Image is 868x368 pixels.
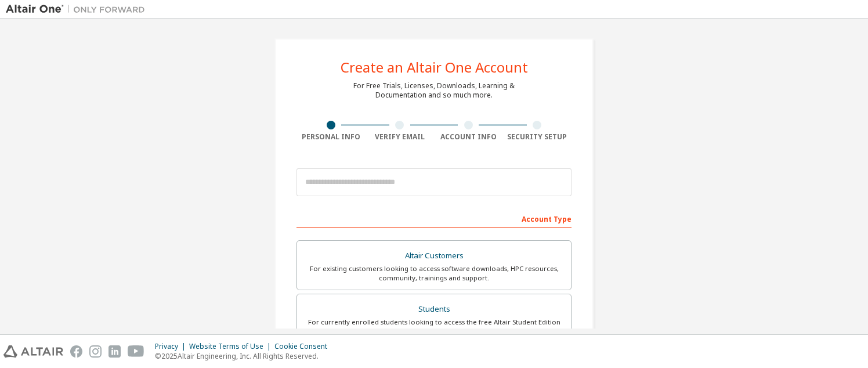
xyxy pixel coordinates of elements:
div: Account Type [296,209,572,228]
div: Students [304,301,564,318]
img: Altair One [6,3,151,15]
img: instagram.svg [89,345,102,358]
div: For existing customers looking to access software downloads, HPC resources, community, trainings ... [304,264,564,283]
div: Personal Info [296,132,366,142]
img: linkedin.svg [108,345,121,358]
div: Privacy [155,342,189,351]
div: For currently enrolled students looking to access the free Altair Student Edition bundle and all ... [304,318,564,336]
div: Altair Customers [304,248,564,264]
div: Cookie Consent [274,342,334,351]
p: © 2025 Altair Engineering, Inc. All Rights Reserved. [155,351,334,361]
img: facebook.svg [70,345,82,358]
img: altair_logo.svg [3,345,63,358]
div: Verify Email [366,132,435,142]
div: Account Info [434,132,503,142]
img: youtube.svg [128,345,144,358]
div: Create an Altair One Account [341,60,528,74]
div: For Free Trials, Licenses, Downloads, Learning & Documentation and so much more. [353,81,515,100]
div: Security Setup [503,132,572,142]
div: Website Terms of Use [189,342,274,351]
